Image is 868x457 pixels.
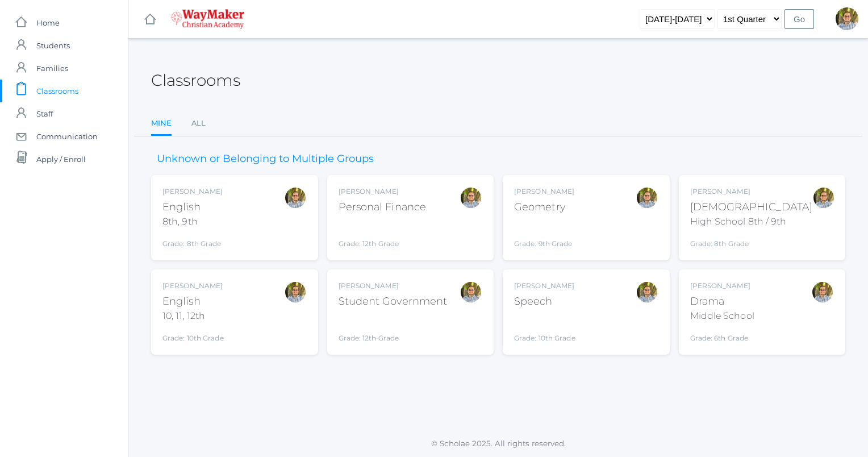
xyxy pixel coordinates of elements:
[690,215,813,228] div: High School 8th / 9th
[690,281,754,291] div: [PERSON_NAME]
[36,148,86,171] span: Apply / Enroll
[514,294,575,309] div: Speech
[690,309,754,323] div: Middle School
[514,200,574,215] div: Geometry
[514,186,574,197] div: [PERSON_NAME]
[636,281,658,304] div: Kylen Braileanu
[836,7,858,30] div: Kylen Braileanu
[36,34,70,57] span: Students
[514,314,575,343] div: Grade: 10th Grade
[162,186,223,197] div: [PERSON_NAME]
[339,200,427,215] div: Personal Finance
[514,219,574,249] div: Grade: 9th Grade
[36,125,98,148] span: Communication
[339,314,448,343] div: Grade: 12th Grade
[514,281,575,291] div: [PERSON_NAME]
[162,215,223,228] div: 8th, 9th
[339,219,427,249] div: Grade: 12th Grade
[36,102,53,125] span: Staff
[339,281,448,291] div: [PERSON_NAME]
[690,200,813,215] div: [DEMOGRAPHIC_DATA]
[162,327,224,343] div: Grade: 10th Grade
[784,9,814,29] input: Go
[690,233,813,249] div: Grade: 8th Grade
[36,11,60,34] span: Home
[339,186,427,197] div: [PERSON_NAME]
[690,327,754,343] div: Grade: 6th Grade
[284,186,307,209] div: Kylen Braileanu
[284,281,307,304] div: Kylen Braileanu
[151,153,379,165] h3: Unknown or Belonging to Multiple Groups
[162,200,223,215] div: English
[690,294,754,309] div: Drama
[339,294,448,309] div: Student Government
[151,72,240,89] h2: Classrooms
[151,112,172,136] a: Mine
[162,309,224,323] div: 10, 11, 12th
[636,186,658,209] div: Kylen Braileanu
[191,112,206,135] a: All
[128,438,868,449] p: © Scholae 2025. All rights reserved.
[162,294,224,309] div: English
[812,186,835,209] div: Kylen Braileanu
[460,186,482,209] div: Kylen Braileanu
[162,281,224,291] div: [PERSON_NAME]
[690,186,813,197] div: [PERSON_NAME]
[460,281,482,304] div: Kylen Braileanu
[36,57,68,80] span: Families
[171,9,244,29] img: waymaker-logo-stack-white-1602f2b1af18da31a5905e9982d058868370996dac5278e84edea6dabf9a3315.png
[811,281,834,304] div: Kylen Braileanu
[162,233,223,249] div: Grade: 8th Grade
[36,80,78,102] span: Classrooms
